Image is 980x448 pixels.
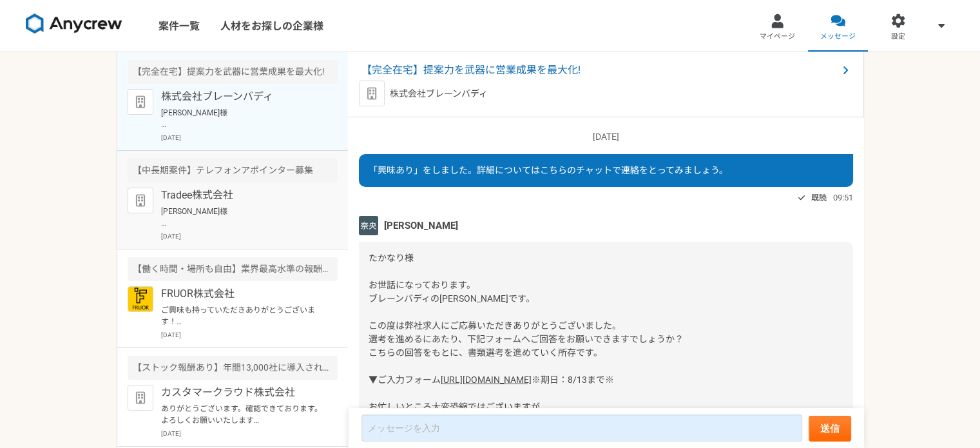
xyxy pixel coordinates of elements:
p: 株式会社ブレーンバディ [390,87,488,101]
p: 株式会社ブレーンバディ [161,89,320,104]
img: default_org_logo-42cde973f59100197ec2c8e796e4974ac8490bb5b08a0eb061ff975e4574aa76.png [128,89,153,115]
span: 既読 [811,190,827,206]
div: 【中長期案件】テレフォンアポインター募集 [128,159,338,182]
span: マイページ [760,32,795,42]
p: [PERSON_NAME]様 お世話になっております。 ご連絡ありがとうございます。 せっかく日程をいただいたのですが、[DATE]と[DATE]はあいにく予定がつかずなため、26日[DATE]... [161,206,320,229]
img: unnamed.png [359,216,378,235]
p: ありがとうございます。確認できております。 よろしくお願いいたします [PERSON_NAME]があなたを Lark ビデオ会議に招待しています タイトル：[PERSON_NAME] と [PE... [161,403,320,426]
p: [DATE] [161,231,338,241]
a: [URL][DOMAIN_NAME] [441,375,532,385]
p: [DATE] [161,133,338,142]
p: [DATE] [359,130,853,144]
p: Tradee株式会社 [161,188,320,203]
img: FRUOR%E3%83%AD%E3%82%B3%E3%82%99.png [128,286,153,312]
p: [DATE] [161,429,338,438]
button: 送信 [809,416,851,442]
div: 【ストック報酬あり】年間13,000社に導入されたSaasのリード獲得のご依頼 [128,356,338,380]
p: カスタマークラウド株式会社 [161,385,320,400]
span: [PERSON_NAME] [384,219,458,233]
div: 【完全在宅】提案力を武器に営業成果を最大化! [128,60,338,84]
img: default_org_logo-42cde973f59100197ec2c8e796e4974ac8490bb5b08a0eb061ff975e4574aa76.png [359,81,385,106]
p: FRUOR株式会社 [161,286,320,302]
p: ご興味も持っていただきありがとうございます！ FRUOR株式会社の[PERSON_NAME]です。 ぜひ一度オンラインにて詳細のご説明がでできればと思っております。 〜〜〜〜〜〜〜〜〜〜〜〜〜〜... [161,304,320,327]
img: 8DqYSo04kwAAAAASUVORK5CYII= [26,14,122,34]
p: [DATE] [161,330,338,340]
div: 【働く時間・場所も自由】業界最高水準の報酬率を誇るキャリアアドバイザーを募集！ [128,257,338,281]
span: 09:51 [833,191,853,204]
span: 「興味あり」をしました。詳細についてはこちらのチャットで連絡をとってみましょう。 [369,165,728,175]
span: 設定 [891,32,905,42]
span: たかなり様 お世話になっております。 ブレーンバディの[PERSON_NAME]です。 この度は弊社求人にご応募いただきありがとうございました。 選考を進めるにあたり、下記フォームへご回答をお願... [369,253,684,385]
img: default_org_logo-42cde973f59100197ec2c8e796e4974ac8490bb5b08a0eb061ff975e4574aa76.png [128,385,153,411]
span: 【完全在宅】提案力を武器に営業成果を最大化! [361,63,838,78]
img: default_org_logo-42cde973f59100197ec2c8e796e4974ac8490bb5b08a0eb061ff975e4574aa76.png [128,188,153,213]
span: メッセージ [820,32,856,42]
p: [PERSON_NAME]様 お世話になっております。 株式会社ブレーンバディです。 [PERSON_NAME]様に何度かご連絡させていただきましたが、 返信の確認ができませんでしたので、 誠に... [161,107,320,130]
